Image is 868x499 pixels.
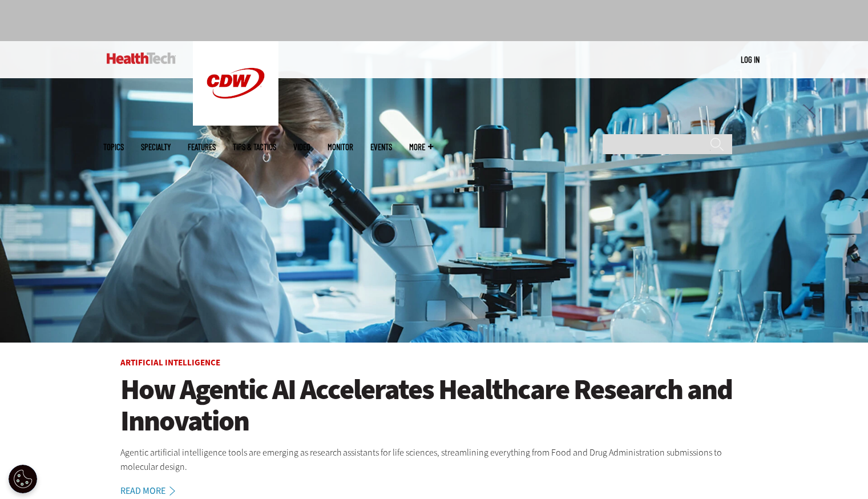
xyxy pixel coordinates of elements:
[233,143,276,151] a: Tips & Tactics
[9,465,37,493] button: Open Preferences
[741,54,760,65] a: Log in
[103,143,124,151] span: Topics
[107,53,176,64] img: Home
[188,143,216,151] a: Features
[741,54,760,66] div: User menu
[120,486,188,496] a: Read More
[9,465,37,493] div: Cookie Settings
[409,143,433,151] span: More
[328,143,353,151] a: MonITor
[120,357,220,368] a: Artificial Intelligence
[193,41,278,126] img: Home
[120,445,748,474] p: Agentic artificial intelligence tools are emerging as research assistants for life sciences, stre...
[293,143,310,151] a: Video
[141,143,171,151] span: Specialty
[193,116,278,128] a: CDW
[120,374,748,437] a: How Agentic AI Accelerates Healthcare Research and Innovation
[370,143,392,151] a: Events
